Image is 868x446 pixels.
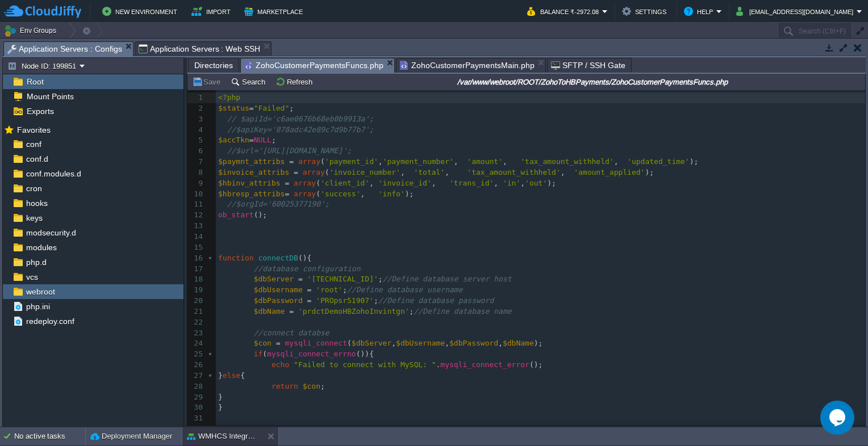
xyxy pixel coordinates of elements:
[24,213,44,223] a: keys
[240,371,245,380] span: {
[343,285,347,294] span: ;
[272,136,276,144] span: ;
[289,104,294,112] span: ;
[254,285,303,294] span: $dbUsername
[352,339,391,347] span: $dbServer
[187,242,206,253] div: 15
[294,168,298,176] span: =
[561,168,574,176] span: ,
[298,275,303,283] span: =
[285,179,289,187] span: =
[645,168,654,176] span: );
[276,77,316,87] button: Refresh
[187,264,206,275] div: 17
[294,360,436,369] span: "Failed to connect with MySQL: "
[187,167,206,178] div: 8
[218,211,254,219] span: ob_start
[4,5,81,19] img: CloudJiffy
[24,316,76,326] a: redeploy.conf
[249,104,254,112] span: =
[218,393,223,401] span: }
[139,42,261,56] span: Application Servers : Web SSH
[24,169,83,179] a: conf.modules.d
[254,339,272,347] span: $con
[218,104,249,112] span: $status
[187,232,206,242] div: 14
[187,135,206,146] div: 5
[494,179,503,187] span: ,
[227,146,352,155] span: //$url='[URL][DOMAIN_NAME]';
[820,401,857,435] iframe: chat widget
[187,306,206,317] div: 21
[24,287,57,297] a: webroot
[307,296,312,305] span: =
[218,371,223,380] span: }
[227,200,329,208] span: //$orgId='60025377190';
[445,339,449,347] span: ,
[547,179,556,187] span: );
[254,104,290,112] span: "Failed"
[218,190,285,198] span: $hbresp_attribs
[24,154,50,164] span: conf.d
[503,179,520,187] span: 'in'
[249,136,254,144] span: =
[187,125,206,136] div: 4
[240,58,395,72] li: /var/www/webroot/ROOT/ZohoToHBPayments/ZohoCustomerPaymentsFuncs.php
[254,275,294,283] span: $dbServer
[191,5,234,18] button: Import
[187,413,206,424] div: 31
[24,198,49,208] span: hooks
[187,253,206,264] div: 16
[391,339,396,347] span: ,
[24,139,43,149] span: conf
[527,5,602,18] button: Balance ₹-2972.08
[187,189,206,200] div: 10
[400,168,414,176] span: ,
[254,264,361,273] span: //database configuration
[187,328,206,339] div: 23
[320,382,325,390] span: ;
[467,168,560,176] span: 'tax_amount_withheld'
[574,168,645,176] span: 'amount_applied'
[503,339,534,347] span: $dbName
[254,211,267,219] span: ();
[227,115,374,123] span: // $apiId='c6ae0676b68eb0b9913a';
[320,190,360,198] span: 'success'
[498,339,503,347] span: ,
[289,157,294,166] span: =
[187,274,206,285] div: 18
[298,307,410,315] span: 'prdctDemoHBZohoInvintgn'
[383,157,454,166] span: 'payment_number'
[289,307,294,315] span: =
[622,5,670,18] button: Settings
[320,179,369,187] span: 'client_id'
[325,157,378,166] span: 'payment_id'
[449,179,494,187] span: 'trans_id'
[187,349,206,360] div: 25
[436,360,441,369] span: .
[316,285,343,294] span: 'root'
[218,254,254,262] span: function
[285,190,289,198] span: =
[194,58,233,72] span: Directories
[24,272,40,282] span: vcs
[218,157,285,166] span: $paymnt_attribs
[231,77,269,87] button: Search
[24,301,52,312] a: php.ini
[254,136,272,144] span: NULL
[374,296,378,305] span: ;
[24,77,45,87] span: Root
[218,136,249,144] span: $accTkn
[369,179,378,187] span: ,
[378,179,432,187] span: 'invoice_id'
[467,157,503,166] span: 'amount'
[187,381,206,392] div: 28
[534,339,543,347] span: );
[405,190,414,198] span: );
[187,146,206,157] div: 6
[187,221,206,232] div: 13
